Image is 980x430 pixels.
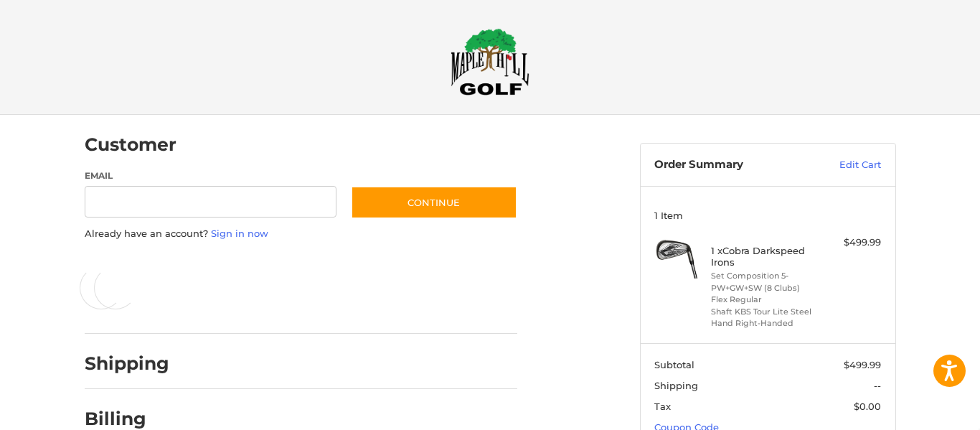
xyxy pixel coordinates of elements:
[451,28,529,95] img: Maple Hill Golf
[654,359,694,370] span: Subtotal
[854,401,881,412] span: $0.00
[824,235,881,250] div: $499.99
[85,169,337,182] label: Email
[85,227,517,241] p: Already have an account?
[711,245,821,268] h4: 1 x Cobra Darkspeed Irons
[654,210,881,221] h3: 1 Item
[711,306,821,318] li: Shaft KBS Tour Lite Steel
[85,408,169,430] h2: Billing
[809,158,881,172] a: Edit Cart
[711,270,821,294] li: Set Composition 5-PW+GW+SW (8 Clubs)
[844,359,881,370] span: $499.99
[351,186,517,219] button: Continue
[711,317,821,329] li: Hand Right-Handed
[711,294,821,306] li: Flex Regular
[85,352,169,375] h2: Shipping
[654,380,698,391] span: Shipping
[874,380,881,391] span: --
[85,134,176,156] h2: Customer
[654,158,809,172] h3: Order Summary
[211,228,268,239] a: Sign in now
[654,401,671,412] span: Tax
